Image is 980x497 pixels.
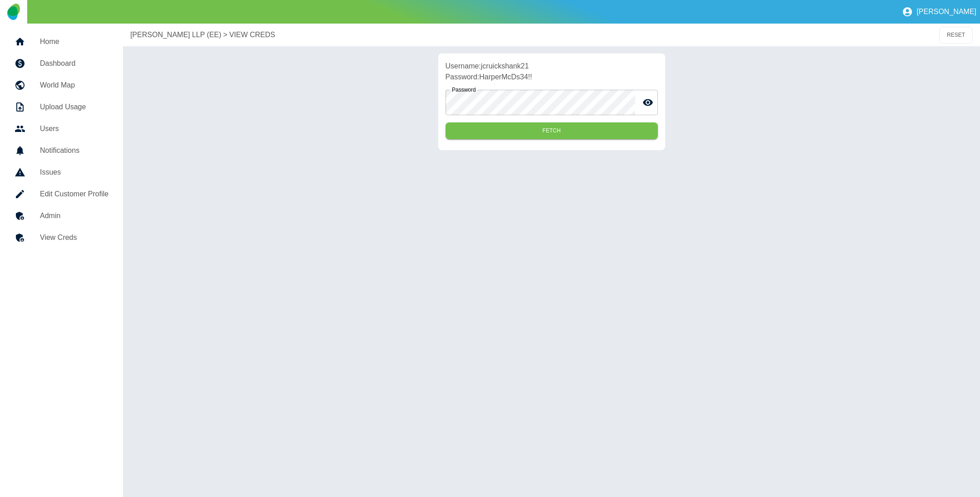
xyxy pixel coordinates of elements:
h5: Home [40,36,108,47]
a: Home [7,31,116,53]
a: VIEW CREDS [229,29,275,40]
button: [PERSON_NAME] [898,3,980,21]
a: Upload Usage [7,96,116,118]
button: toggle password visibility [639,93,657,112]
p: Password: HarperMcDs34!! [446,72,658,83]
h5: Issues [40,167,108,178]
a: [PERSON_NAME] LLP (EE) [130,29,221,40]
h5: Dashboard [40,58,108,69]
a: Edit Customer Profile [7,183,116,205]
h5: Admin [40,210,108,221]
a: Notifications [7,140,116,161]
a: Admin [7,205,116,227]
h5: Users [40,123,108,134]
p: > [223,29,227,40]
img: Logo [7,4,20,20]
a: Dashboard [7,53,116,74]
h5: World Map [40,80,108,91]
a: View Creds [7,227,116,248]
label: Password [452,86,476,93]
p: Username: jcruickshank21 [446,61,658,72]
h5: Edit Customer Profile [40,189,108,200]
h5: Notifications [40,145,108,156]
button: RESET [939,27,973,44]
h5: View Creds [40,232,108,243]
p: [PERSON_NAME] [916,8,976,16]
button: Fetch [446,122,658,139]
a: Users [7,118,116,140]
h5: Upload Usage [40,102,108,112]
a: World Map [7,74,116,96]
a: Issues [7,161,116,183]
